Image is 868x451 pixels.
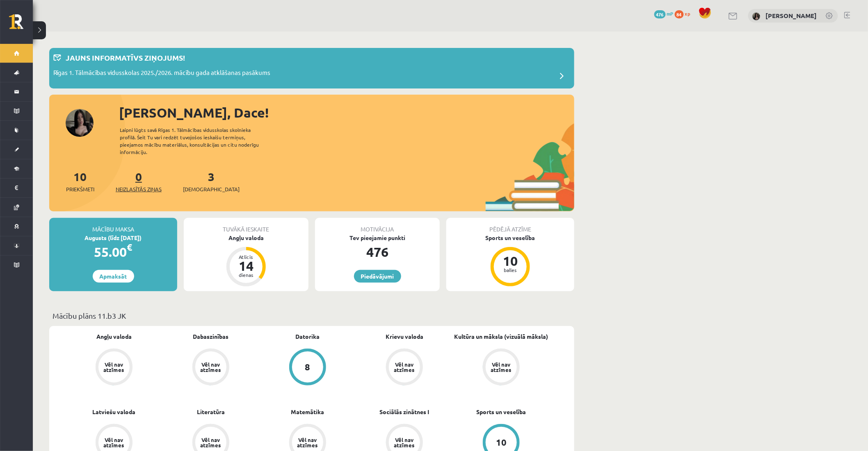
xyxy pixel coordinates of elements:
[752,12,761,20] img: Dace Pimčonoka
[380,408,429,416] a: Sociālās zinātnes I
[667,10,674,17] span: mP
[386,332,423,341] a: Krievu valoda
[393,362,416,372] div: Vēl nav atzīmes
[305,363,311,372] div: 8
[49,233,177,242] div: Augusts (līdz [DATE])
[9,14,33,35] a: Rīgas 1. Tālmācības vidusskola
[66,349,162,387] a: Vēl nav atzīmes
[291,408,324,416] a: Matemātika
[496,438,507,447] div: 10
[315,218,440,233] div: Motivācija
[259,349,356,387] a: 8
[53,310,571,321] p: Mācību plāns 11.b3 JK
[93,270,134,283] a: Apmaksāt
[393,437,416,448] div: Vēl nav atzīmes
[93,408,136,416] a: Latviešu valoda
[116,185,162,193] span: Neizlasītās ziņas
[119,103,574,122] div: [PERSON_NAME], Dace!
[197,408,225,416] a: Literatūra
[296,332,320,341] a: Datorika
[127,241,132,253] span: €
[49,218,177,233] div: Mācību maksa
[96,332,132,341] a: Angļu valoda
[184,233,308,242] div: Angļu valoda
[654,10,666,18] span: 476
[766,11,817,20] a: [PERSON_NAME]
[685,10,690,17] span: xp
[193,332,229,341] a: Dabaszinības
[66,185,94,193] span: Priekšmeti
[315,233,440,242] div: Tev pieejamie punkti
[675,10,684,18] span: 84
[446,233,574,242] div: Sports un veselība
[199,437,222,448] div: Vēl nav atzīmes
[455,332,548,341] a: Kultūra un māksla (vizuālā māksla)
[120,126,273,156] div: Laipni lūgts savā Rīgas 1. Tālmācības vidusskolas skolnieka profilā. Šeit Tu vari redzēt tuvojošo...
[315,242,440,262] div: 476
[356,349,453,387] a: Vēl nav atzīmes
[103,437,126,448] div: Vēl nav atzīmes
[354,270,401,283] a: Piedāvājumi
[234,259,258,272] div: 14
[675,10,694,17] a: 84 xp
[162,349,259,387] a: Vēl nav atzīmes
[49,242,177,262] div: 55.00
[183,185,240,193] span: [DEMOGRAPHIC_DATA]
[654,10,674,17] a: 476 mP
[66,169,94,193] a: 10Priekšmeti
[446,233,574,288] a: Sports un veselība 10 balles
[103,362,126,372] div: Vēl nav atzīmes
[199,362,222,372] div: Vēl nav atzīmes
[477,408,526,416] a: Sports un veselība
[53,52,570,84] a: Jauns informatīvs ziņojums! Rīgas 1. Tālmācības vidusskolas 2025./2026. mācību gada atklāšanas pa...
[296,437,319,448] div: Vēl nav atzīmes
[234,254,258,259] div: Atlicis
[453,349,550,387] a: Vēl nav atzīmes
[184,218,308,233] div: Tuvākā ieskaite
[446,218,574,233] div: Pēdējā atzīme
[53,68,270,79] p: Rīgas 1. Tālmācības vidusskolas 2025./2026. mācību gada atklāšanas pasākums
[234,272,258,277] div: dienas
[183,169,240,193] a: 3[DEMOGRAPHIC_DATA]
[66,52,185,63] p: Jauns informatīvs ziņojums!
[498,267,523,272] div: balles
[184,233,308,288] a: Angļu valoda Atlicis 14 dienas
[490,362,513,372] div: Vēl nav atzīmes
[498,254,523,267] div: 10
[116,169,162,193] a: 0Neizlasītās ziņas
